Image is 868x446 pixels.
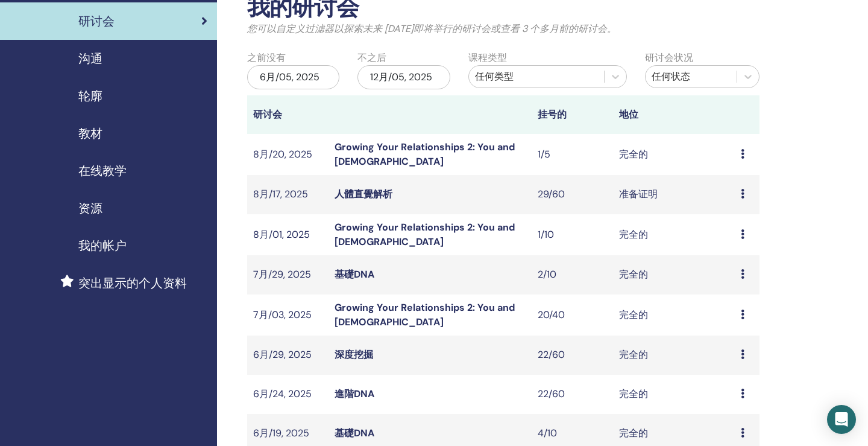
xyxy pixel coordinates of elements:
label: 之前没有 [247,51,286,65]
td: 完全的 [613,134,735,175]
td: 22/60 [532,375,613,414]
span: 轮廓 [78,87,102,105]
span: 教材 [78,124,102,142]
div: 任何类型 [475,69,598,84]
span: 沟通 [78,49,102,68]
td: 完全的 [613,255,735,295]
label: 研讨会状况 [645,51,693,65]
span: 在线教学 [78,162,127,180]
div: 12月/05, 2025 [357,65,450,89]
a: 深度挖掘 [335,348,373,361]
td: 完全的 [613,214,735,255]
td: 准备证明 [613,175,735,214]
a: 基礎DNA [335,427,374,439]
div: 6月/05, 2025 [247,65,339,89]
a: Growing Your Relationships 2: You and [DEMOGRAPHIC_DATA] [335,301,515,328]
td: 29/60 [532,175,613,214]
td: 6月/24, 2025 [247,375,329,414]
td: 2/10 [532,255,613,295]
a: 進階DNA [335,387,374,400]
td: 8月/20, 2025 [247,134,329,175]
a: 人體直覺解析 [335,188,392,200]
a: Growing Your Relationships 2: You and [DEMOGRAPHIC_DATA] [335,141,515,168]
label: 不之后 [357,51,386,65]
td: 1/5 [532,134,613,175]
td: 7月/29, 2025 [247,255,329,295]
td: 8月/01, 2025 [247,214,329,255]
td: 完全的 [613,336,735,375]
p: 您可以自定义过滤器以探索未来 [DATE]即将举行的研讨会或查看 3 个多月前的研讨会。 [247,22,759,36]
label: 课程类型 [468,51,507,65]
td: 7月/03, 2025 [247,295,329,336]
div: 任何状态 [652,69,731,84]
td: 20/40 [532,295,613,336]
a: 基礎DNA [335,268,374,281]
th: 研讨会 [247,95,329,134]
td: 6月/29, 2025 [247,336,329,375]
th: 挂号的 [532,95,613,134]
span: 突出显示的个人资料 [78,274,187,292]
span: 我的帐户 [78,237,127,255]
td: 22/60 [532,336,613,375]
div: Open Intercom Messenger [827,405,856,434]
span: 资源 [78,199,102,217]
td: 8月/17, 2025 [247,175,329,214]
a: Growing Your Relationships 2: You and [DEMOGRAPHIC_DATA] [335,221,515,248]
td: 完全的 [613,295,735,336]
span: 研讨会 [78,12,115,30]
td: 完全的 [613,375,735,414]
td: 1/10 [532,214,613,255]
th: 地位 [613,95,735,134]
